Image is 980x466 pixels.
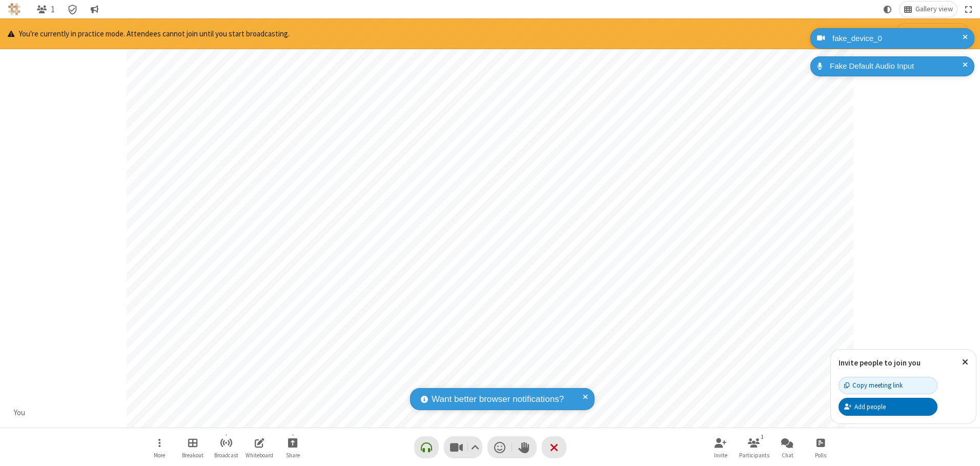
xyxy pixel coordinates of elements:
button: Open participant list [32,2,59,17]
button: End or leave meeting [542,436,566,458]
span: Share [286,452,300,458]
div: Copy meeting link [844,380,903,390]
button: Connect your audio [414,436,439,458]
div: You [10,407,29,419]
button: Open poll [805,433,836,462]
p: You're currently in practice mode. Attendees cannot join until you start broadcasting. [8,28,290,40]
div: 1 [758,432,767,441]
button: Start broadcasting [895,23,969,45]
label: Invite people to join you [839,358,921,368]
button: Send a reaction [487,436,512,458]
button: Start broadcast [211,433,241,462]
img: QA Selenium DO NOT DELETE OR CHANGE [8,3,21,15]
button: Open participant list [739,433,769,462]
button: Copy meeting link [839,377,937,394]
span: Want better browser notifications? [432,393,564,406]
button: Raise hand [512,436,537,458]
button: Using system theme [880,2,896,17]
span: Invite [714,452,727,458]
span: 1 [51,5,55,14]
div: fake_device_0 [829,33,967,45]
span: Participants [739,452,769,458]
button: Fullscreen [961,2,976,17]
span: Gallery view [915,5,953,13]
button: Video setting [468,436,482,458]
span: More [154,452,165,458]
span: Breakout [182,452,203,458]
button: Start sharing [277,433,308,462]
span: Polls [815,452,826,458]
div: Fake Default Audio Input [826,60,967,72]
button: Stop video (Alt+V) [444,436,482,458]
span: Broadcast [214,452,238,458]
div: Meeting details Encryption enabled [63,2,83,17]
button: Conversation [86,2,103,17]
button: Manage Breakout Rooms [177,433,208,462]
button: Add people [839,398,937,415]
button: Change layout [900,2,957,17]
span: Whiteboard [246,452,273,458]
button: Open shared whiteboard [244,433,275,462]
button: Open menu [144,433,175,462]
button: Close popover [954,350,976,375]
button: Open chat [772,433,803,462]
span: Chat [782,452,793,458]
button: Invite participants (Alt+I) [705,433,736,462]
